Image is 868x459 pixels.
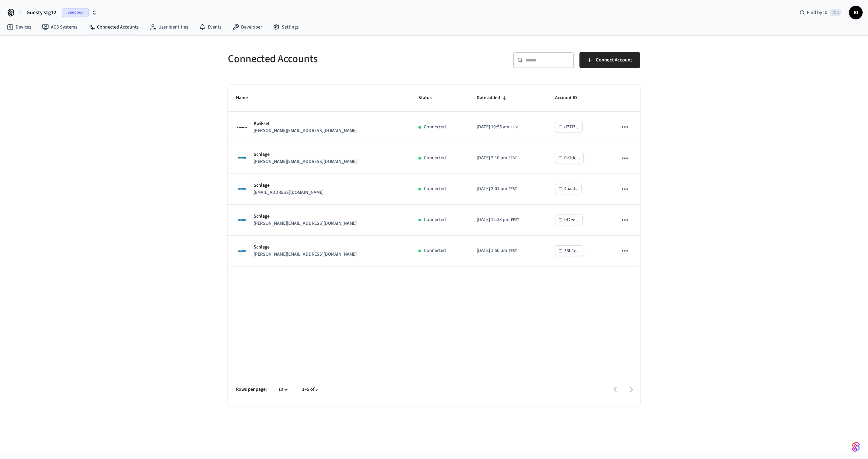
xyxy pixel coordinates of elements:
button: d77f3... [555,122,583,132]
button: 0e1de... [555,153,584,163]
span: [DATE] 10:55 am [477,124,509,131]
div: Europe/Kiev [477,247,517,254]
div: 4aaaf... [564,185,579,193]
div: Europe/Kiev [477,154,517,162]
a: Settings [268,21,304,33]
span: ⌘ K [830,9,841,16]
p: Schlage [254,213,357,220]
p: Connected [424,124,446,131]
span: Guesty stg12 [26,8,56,17]
a: User Identities [144,21,194,33]
button: RI [849,6,863,19]
span: Account ID [555,93,586,103]
div: Europe/Kiev [477,216,519,223]
p: Connected [424,247,446,254]
a: Connected Accounts [83,21,144,33]
div: 33b1c... [564,247,580,255]
div: Europe/Kiev [477,124,519,131]
a: Devices [1,21,37,33]
div: Europe/Kiev [477,185,517,192]
h5: Connected Accounts [228,52,430,66]
div: 0e1de... [564,154,580,162]
p: Schlage [254,244,357,251]
a: ACS Systems [37,21,83,33]
p: [EMAIL_ADDRESS][DOMAIN_NAME] [254,189,323,196]
span: Sandbox [62,8,89,17]
span: Find by ID [807,9,828,16]
span: [DATE] 1:50 pm [477,247,507,254]
span: Status [418,93,440,103]
div: Find by ID⌘ K [794,6,846,19]
table: sticky table [228,85,640,267]
span: EEST [509,186,517,192]
button: 4aaaf... [555,184,582,194]
span: Date added [477,93,509,103]
button: 33b1c... [555,245,583,256]
p: Kwikset [254,120,357,127]
span: [DATE] 2:01 pm [477,185,507,192]
div: d77f3... [564,123,579,131]
span: [DATE] 12:13 pm [477,216,510,223]
span: RI [850,6,862,19]
p: Connected [424,154,446,162]
a: Developer [227,21,268,33]
span: EEST [511,217,519,223]
img: Schlage Logo, Square [236,183,248,195]
span: Name [236,93,257,103]
span: EEST [509,248,517,254]
img: SeamLogoGradient.69752ec5.svg [852,441,860,452]
button: Connect Account [579,52,640,68]
div: 10 [275,385,291,394]
p: [PERSON_NAME][EMAIL_ADDRESS][DOMAIN_NAME] [254,158,357,165]
span: EEST [509,155,517,161]
p: Rows per page: [236,386,267,393]
p: Schlage [254,151,357,158]
p: [PERSON_NAME][EMAIL_ADDRESS][DOMAIN_NAME] [254,251,357,258]
p: Connected [424,185,446,192]
span: Connect Account [596,56,632,65]
span: EEST [511,124,519,130]
img: Kwikset Logo, Square [236,121,248,133]
img: Schlage Logo, Square [236,152,248,164]
p: 1–5 of 5 [302,386,318,393]
p: [PERSON_NAME][EMAIL_ADDRESS][DOMAIN_NAME] [254,220,357,227]
div: fd2ea... [564,216,579,224]
p: Schlage [254,182,323,189]
button: fd2ea... [555,215,583,225]
p: [PERSON_NAME][EMAIL_ADDRESS][DOMAIN_NAME] [254,127,357,134]
span: [DATE] 2:10 pm [477,154,507,162]
img: Schlage Logo, Square [236,214,248,226]
img: Schlage Logo, Square [236,245,248,257]
a: Events [194,21,227,33]
p: Connected [424,216,446,223]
